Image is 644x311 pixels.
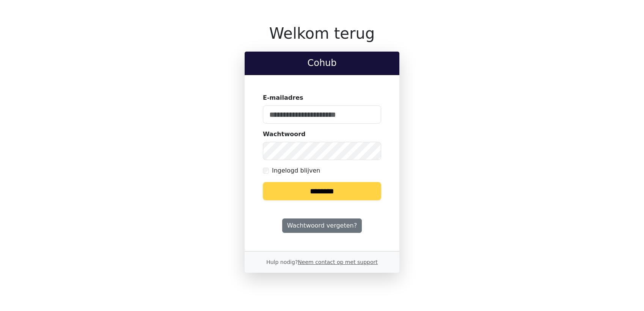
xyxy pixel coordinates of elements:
[251,58,393,69] h2: Cohub
[298,259,377,265] a: Neem contact op met support
[245,24,399,42] h1: Welkom terug
[272,166,320,175] label: Ingelogd blijven
[282,218,362,233] a: Wachtwoord vergeten?
[263,93,303,102] label: E-mailadres
[263,130,306,139] label: Wachtwoord
[266,259,378,265] small: Hulp nodig?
